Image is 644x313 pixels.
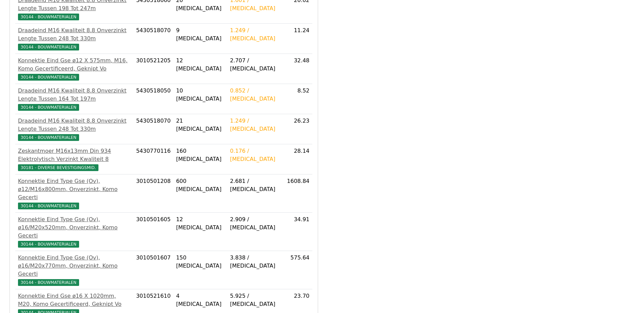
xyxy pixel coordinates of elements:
[230,147,281,163] div: 0.176 / [MEDICAL_DATA]
[284,251,312,289] td: 575.64
[284,213,312,251] td: 34.91
[176,26,225,43] div: 9 [MEDICAL_DATA]
[18,26,131,51] a: Draadeind M16 Kwaliteit 8.8 Onverzinkt Lengte Tussen 248 Tot 330m30144 - BOUWMATERIALEN
[230,254,281,270] div: 3.838 / [MEDICAL_DATA]
[176,117,225,133] div: 21 [MEDICAL_DATA]
[230,87,281,103] div: 0.852 / [MEDICAL_DATA]
[230,292,281,308] div: 5.925 / [MEDICAL_DATA]
[230,26,281,43] div: 1.249 / [MEDICAL_DATA]
[133,84,173,114] td: 5430518050
[18,241,79,248] span: 30144 - BOUWMATERIALEN
[230,57,281,73] div: 2.707 / [MEDICAL_DATA]
[133,24,173,54] td: 5430518070
[18,87,131,111] a: Draadeind M16 Kwaliteit 8.8 Onverzinkt Lengte Tussen 164 Tot 197m30144 - BOUWMATERIALEN
[18,87,131,103] div: Draadeind M16 Kwaliteit 8.8 Onverzinkt Lengte Tussen 164 Tot 197m
[18,203,79,209] span: 30144 - BOUWMATERIALEN
[18,44,79,50] span: 30144 - BOUWMATERIALEN
[176,292,225,308] div: 4 [MEDICAL_DATA]
[18,215,131,248] a: Konnektie Eind Type Gse (Ov), ø16/M20x520mm, Onverzinkt, Komo Gecerti30144 - BOUWMATERIALEN
[18,57,131,81] a: Konnektie Eind Gse ø12 X 575mm, M16, Komo Gecertificeerd, Geknipt Vo30144 - BOUWMATERIALEN
[18,177,131,210] a: Konnektie Eind Type Gse (Ov), ø12/M16x800mm, Onverzinkt, Komo Gecerti30144 - BOUWMATERIALEN
[230,215,281,232] div: 2.909 / [MEDICAL_DATA]
[230,177,281,193] div: 2.681 / [MEDICAL_DATA]
[284,54,312,84] td: 32.48
[18,279,79,286] span: 30144 - BOUWMATERIALEN
[176,57,225,73] div: 12 [MEDICAL_DATA]
[230,117,281,133] div: 1.249 / [MEDICAL_DATA]
[133,54,173,84] td: 3010521205
[284,24,312,54] td: 11.24
[18,57,131,73] div: Konnektie Eind Gse ø12 X 575mm, M16, Komo Gecertificeerd, Geknipt Vo
[18,215,131,240] div: Konnektie Eind Type Gse (Ov), ø16/M20x520mm, Onverzinkt, Komo Gecerti
[133,251,173,289] td: 3010501607
[176,215,225,232] div: 12 [MEDICAL_DATA]
[18,26,131,43] div: Draadeind M16 Kwaliteit 8.8 Onverzinkt Lengte Tussen 248 Tot 330m
[284,174,312,213] td: 1608.84
[284,84,312,114] td: 8.52
[284,114,312,144] td: 26.23
[133,144,173,174] td: 5430770116
[18,74,79,81] span: 30144 - BOUWMATERIALEN
[18,117,131,133] div: Draadeind M16 Kwaliteit 8.8 Onverzinkt Lengte Tussen 248 Tot 330m
[176,147,225,163] div: 160 [MEDICAL_DATA]
[18,292,131,308] div: Konnektie Eind Gse ø16 X 1020mm, M20, Komo Gecertificeerd, Geknipt Vo
[133,213,173,251] td: 3010501605
[18,254,131,278] div: Konnektie Eind Type Gse (Ov), ø16/M20x770mm, Onverzinkt, Komo Gecerti
[133,174,173,213] td: 3010501208
[18,14,79,20] span: 30144 - BOUWMATERIALEN
[18,147,131,163] div: Zeskantmoer M16x13mm Din 934 Elektrolytisch Verzinkt Kwaliteit 8
[18,117,131,141] a: Draadeind M16 Kwaliteit 8.8 Onverzinkt Lengte Tussen 248 Tot 330m30144 - BOUWMATERIALEN
[18,104,79,111] span: 30144 - BOUWMATERIALEN
[176,177,225,193] div: 600 [MEDICAL_DATA]
[18,164,98,171] span: 30181 - DIVERSE BEVESTIGINGSMID.
[176,254,225,270] div: 150 [MEDICAL_DATA]
[18,134,79,141] span: 30144 - BOUWMATERIALEN
[133,114,173,144] td: 5430518070
[284,144,312,174] td: 28.14
[18,254,131,286] a: Konnektie Eind Type Gse (Ov), ø16/M20x770mm, Onverzinkt, Komo Gecerti30144 - BOUWMATERIALEN
[18,147,131,171] a: Zeskantmoer M16x13mm Din 934 Elektrolytisch Verzinkt Kwaliteit 830181 - DIVERSE BEVESTIGINGSMID.
[176,87,225,103] div: 10 [MEDICAL_DATA]
[18,177,131,202] div: Konnektie Eind Type Gse (Ov), ø12/M16x800mm, Onverzinkt, Komo Gecerti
